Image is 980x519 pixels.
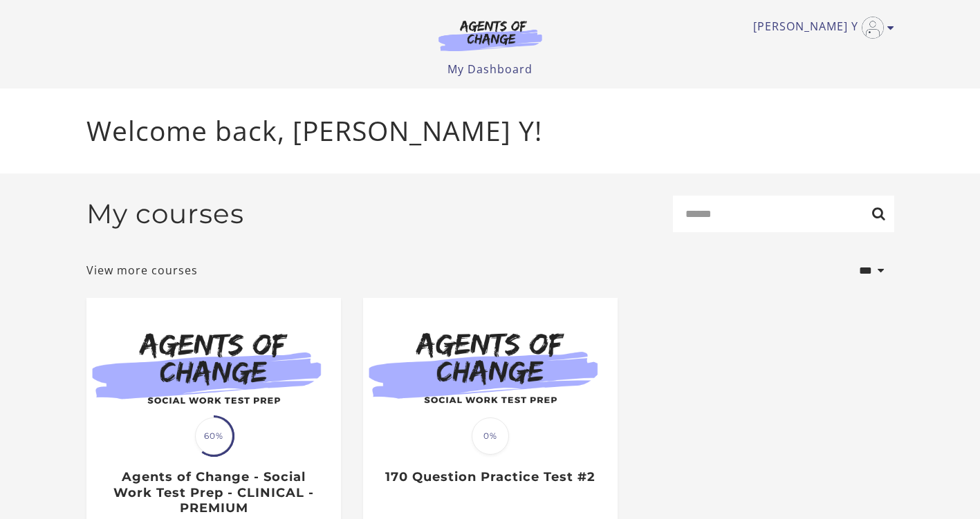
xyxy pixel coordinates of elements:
[86,198,244,230] h2: My courses
[424,19,557,51] img: Agents of Change Logo
[195,417,232,455] span: 60%
[753,17,887,39] a: Toggle menu
[101,469,326,516] h3: Agents of Change - Social Work Test Prep - CLINICAL - PREMIUM
[378,469,602,485] h3: 170 Question Practice Test #2
[447,62,533,77] a: My Dashboard
[472,417,509,455] span: 0%
[86,262,198,279] a: View more courses
[86,111,894,151] p: Welcome back, [PERSON_NAME] Y!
